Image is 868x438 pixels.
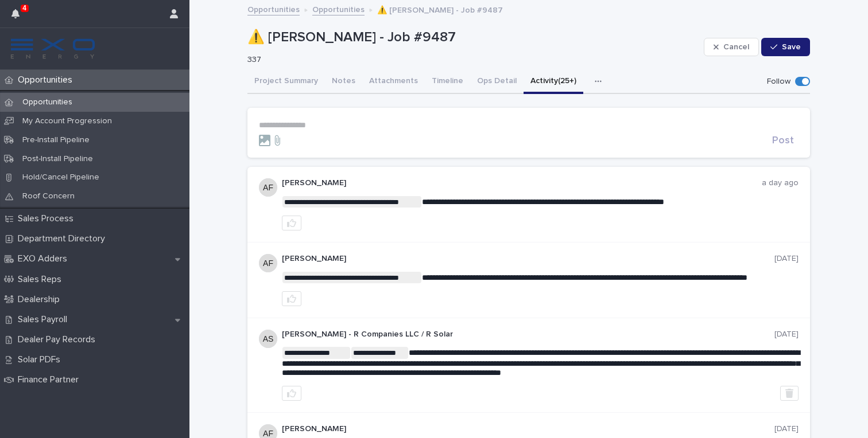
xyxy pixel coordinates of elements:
a: Opportunities [247,2,300,15]
p: [DATE] [774,254,799,264]
p: a day ago [762,178,799,188]
p: Follow [767,77,790,87]
a: Opportunities [312,2,365,15]
p: Sales Process [13,213,83,224]
p: Opportunities [13,75,82,85]
p: ⚠️ [PERSON_NAME] - Job #9487 [377,3,503,15]
p: 4 [22,4,26,12]
button: Delete post [780,386,799,401]
p: [PERSON_NAME] [282,254,774,264]
p: Dealership [13,294,69,305]
button: Ops Detail [470,70,524,94]
button: Cancel [704,38,759,56]
p: Finance Partner [13,374,88,385]
button: like this post [282,291,301,306]
p: My Account Progression [13,116,121,126]
button: Save [761,38,810,56]
p: Sales Payroll [13,314,76,325]
p: Pre-Install Pipeline [13,135,99,145]
button: Notes [325,70,362,94]
button: Post [768,135,799,146]
button: Activity (25+) [524,70,583,94]
p: ⚠️ [PERSON_NAME] - Job #9487 [247,29,699,46]
img: FKS5r6ZBThi8E5hshIGi [9,37,96,60]
p: Sales Reps [13,274,71,285]
div: 4 [11,7,26,28]
p: Hold/Cancel Pipeline [13,173,108,182]
button: like this post [282,216,301,230]
p: [DATE] [774,330,799,339]
p: Solar PDFs [13,354,69,365]
p: [PERSON_NAME] [282,424,774,434]
button: Project Summary [247,70,325,94]
button: Attachments [362,70,425,94]
p: [PERSON_NAME] - R Companies LLC / R Solar [282,330,774,339]
p: [DATE] [774,424,799,434]
button: like this post [282,386,301,401]
span: Post [772,135,794,146]
span: Save [782,43,801,51]
p: Department Directory [13,233,114,244]
p: Post-Install Pipeline [13,154,102,164]
button: Timeline [425,70,470,94]
p: Dealer Pay Records [13,334,104,345]
p: Opportunities [13,97,82,107]
p: [PERSON_NAME] [282,178,762,188]
p: Roof Concern [13,191,84,201]
p: 337 [247,55,695,65]
p: EXO Adders [13,253,76,264]
span: Cancel [723,43,749,51]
